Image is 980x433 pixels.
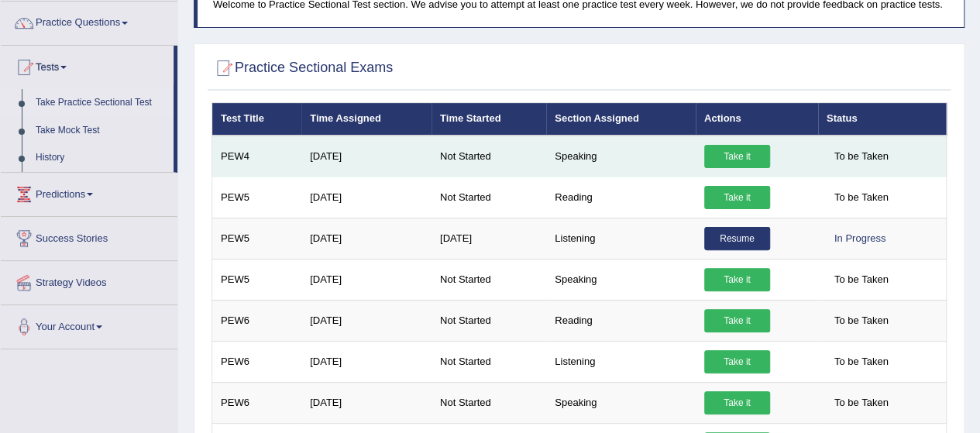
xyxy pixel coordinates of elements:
[1,173,177,211] a: Predictions
[546,259,696,300] td: Speaking
[1,217,177,256] a: Success Stories
[301,341,432,382] td: [DATE]
[827,391,896,414] span: To be Taken
[546,177,696,218] td: Reading
[212,177,302,218] td: PEW5
[704,391,770,414] a: Take it
[29,89,174,117] a: Take Practice Sectional Test
[301,300,432,341] td: [DATE]
[827,268,896,291] span: To be Taken
[29,117,174,145] a: Take Mock Test
[432,177,546,218] td: Not Started
[546,300,696,341] td: Reading
[301,136,432,177] td: [DATE]
[432,136,546,177] td: Not Started
[212,218,302,259] td: PEW5
[818,103,947,136] th: Status
[1,261,177,300] a: Strategy Videos
[546,136,696,177] td: Speaking
[827,309,896,332] span: To be Taken
[704,350,770,373] a: Take it
[432,341,546,382] td: Not Started
[827,186,896,209] span: To be Taken
[704,227,770,250] a: Resume
[546,341,696,382] td: Listening
[301,218,432,259] td: [DATE]
[212,382,302,423] td: PEW6
[211,57,393,80] h2: Practice Sectional Exams
[301,382,432,423] td: [DATE]
[546,103,696,136] th: Section Assigned
[827,145,896,168] span: To be Taken
[212,341,302,382] td: PEW6
[212,136,302,177] td: PEW4
[432,218,546,259] td: [DATE]
[704,268,770,291] a: Take it
[432,382,546,423] td: Not Started
[301,177,432,218] td: [DATE]
[29,144,174,172] a: History
[432,300,546,341] td: Not Started
[546,382,696,423] td: Speaking
[1,2,177,40] a: Practice Questions
[1,46,174,84] a: Tests
[704,145,770,168] a: Take it
[432,259,546,300] td: Not Started
[212,103,302,136] th: Test Title
[704,309,770,332] a: Take it
[432,103,546,136] th: Time Started
[1,305,177,344] a: Your Account
[301,259,432,300] td: [DATE]
[301,103,432,136] th: Time Assigned
[212,259,302,300] td: PEW5
[827,350,896,373] span: To be Taken
[212,300,302,341] td: PEW6
[696,103,818,136] th: Actions
[546,218,696,259] td: Listening
[827,227,893,250] div: In Progress
[704,186,770,209] a: Take it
